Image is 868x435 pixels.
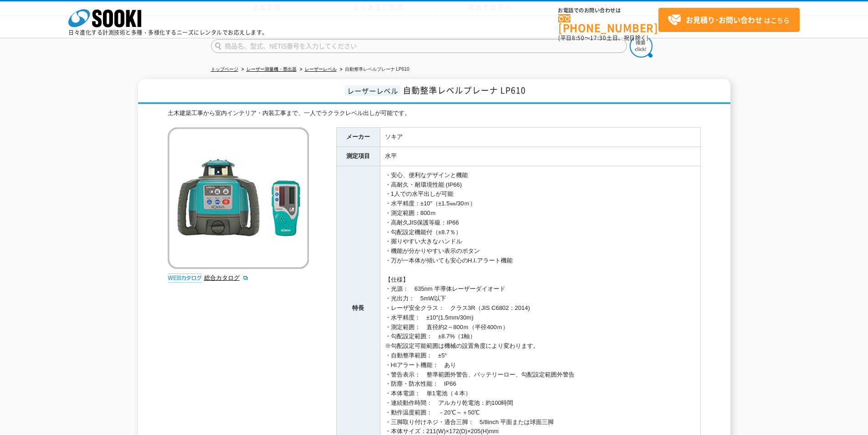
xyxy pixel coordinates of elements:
span: 17:30 [590,34,606,42]
a: [PHONE_NUMBER] [558,14,658,33]
p: 日々進化する計測技術と多種・多様化するニーズにレンタルでお応えします。 [68,30,268,35]
span: レーザーレベル [345,85,401,96]
span: お電話でのお問い合わせは [558,8,658,13]
a: 総合カタログ [204,274,249,281]
a: レーザーレベル [305,67,337,72]
input: 商品名、型式、NETIS番号を入力してください [211,39,627,53]
span: 自動整準レベルプレーナ LP610 [403,84,526,96]
td: ソキア [380,128,700,147]
span: 8:50 [572,34,585,42]
img: 自動整準レベルプレーナ LP610 [168,127,309,269]
img: btn_search.png [630,35,652,58]
td: 水平 [380,147,700,166]
a: お見積り･お問い合わせはこちら [658,8,800,32]
span: はこちら [668,13,790,27]
a: レーザー測量機・墨出器 [247,67,297,72]
img: webカタログ [168,273,202,283]
strong: お見積り･お問い合わせ [686,14,762,25]
span: (平日 ～ 土日、祝日除く) [558,34,648,42]
a: トップページ [211,67,238,72]
li: 自動整準レベルプレーナ LP610 [338,65,410,74]
div: 土木建築工事から室内インテリア・内装工事まで、一人でラクラクレベル出しが可能です。 [168,109,701,118]
th: メーカー [336,128,380,147]
th: 測定項目 [336,147,380,166]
